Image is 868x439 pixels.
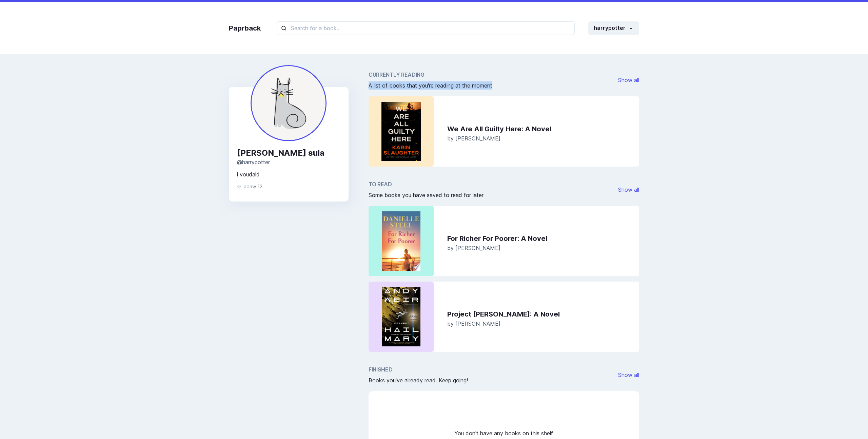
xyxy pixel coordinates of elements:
a: For Richer For Poorer: A Novel [447,234,634,243]
p: A list of books that you're reading at the moment [369,81,492,90]
p: i voudald [237,170,340,178]
span: adaw 12 [244,184,262,190]
h3: [PERSON_NAME] sula [237,148,340,158]
p: by [447,134,634,142]
h2: To Read [369,180,484,188]
img: Woman paying for a purchase [374,211,428,271]
a: We Are All Guilty Here: A Novel [447,125,634,133]
p: by [447,244,634,252]
a: Project [PERSON_NAME]: A Novel [447,310,634,318]
h2: Currently Reading [369,71,492,79]
span: [PERSON_NAME] [455,135,500,142]
span: [PERSON_NAME] [455,320,500,327]
p: Books you've already read. Keep going! [369,376,468,384]
a: Paprback [229,23,261,33]
input: Search for a book... [277,21,575,35]
p: Some books you have saved to read for later [369,191,484,199]
a: Show all [618,77,639,83]
img: Woman paying for a purchase [374,102,428,161]
a: Show all [618,186,639,193]
img: Woman paying for a purchase [374,287,428,346]
p: by [447,320,634,328]
p: You don't have any books on this shelf [454,429,553,437]
h2: Finished [369,365,468,374]
span: [PERSON_NAME] [455,245,500,251]
a: Show all [618,371,639,378]
img: pp.png [251,65,327,141]
p: @ harrypotter [237,158,340,166]
button: harrypotter [588,21,639,35]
